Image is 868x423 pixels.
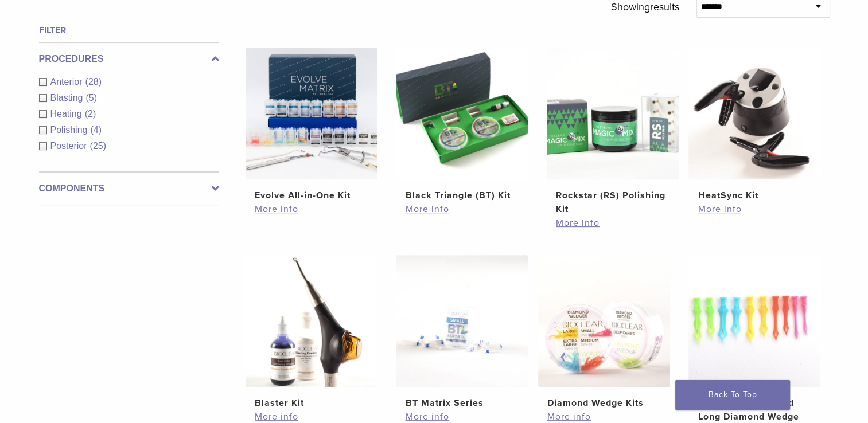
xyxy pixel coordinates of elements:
h2: HeatSync Kit [698,189,811,202]
h2: Black Triangle (BT) Kit [405,189,519,202]
img: Blaster Kit [246,255,377,387]
h2: Blaster Kit [255,396,368,410]
span: (2) [85,109,96,119]
h2: Rockstar (RS) Polishing Kit [556,189,670,216]
a: Blaster KitBlaster Kit [245,255,379,410]
span: Heating [50,109,85,119]
h4: Filter [39,23,219,37]
img: HeatSync Kit [688,48,820,179]
span: Anterior [50,77,85,87]
label: Components [39,182,219,195]
span: Posterior [50,141,90,151]
a: Rockstar (RS) Polishing KitRockstar (RS) Polishing Kit [546,48,680,216]
a: Back To Top [675,380,790,410]
span: Blasting [50,93,86,103]
a: Black Triangle (BT) KitBlack Triangle (BT) Kit [395,48,529,202]
a: More info [698,202,811,216]
span: (25) [90,141,106,151]
a: HeatSync KitHeatSync Kit [688,48,822,202]
img: Diamond Wedge Kits [538,255,670,387]
img: Diamond Wedge and Long Diamond Wedge [688,255,820,387]
h2: Diamond Wedge Kits [547,396,661,410]
a: More info [556,216,670,230]
a: More info [405,202,519,216]
a: Evolve All-in-One KitEvolve All-in-One Kit [245,48,379,202]
span: (28) [85,77,102,87]
a: More info [255,202,368,216]
img: BT Matrix Series [396,255,528,387]
span: (4) [90,125,102,135]
label: Procedures [39,52,219,66]
a: Diamond Wedge KitsDiamond Wedge Kits [538,255,671,410]
span: Polishing [50,125,91,135]
h2: BT Matrix Series [405,396,519,410]
img: Evolve All-in-One Kit [246,48,377,179]
a: BT Matrix SeriesBT Matrix Series [395,255,529,410]
img: Black Triangle (BT) Kit [396,48,528,179]
img: Rockstar (RS) Polishing Kit [547,48,679,179]
h2: Evolve All-in-One Kit [255,189,368,202]
span: (5) [85,93,97,103]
